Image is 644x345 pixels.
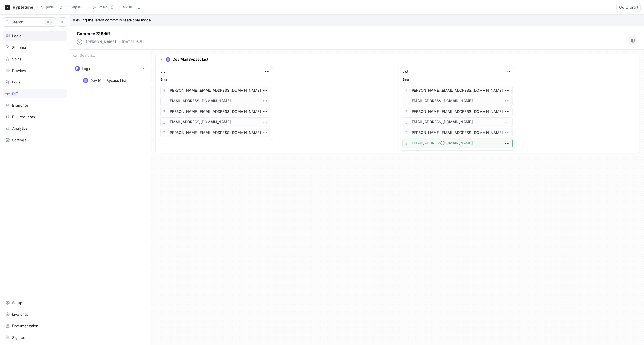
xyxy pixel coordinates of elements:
p: [EMAIL_ADDRESS][DOMAIN_NAME] [403,139,513,148]
button: v238 [121,3,144,12]
input: Search... [80,53,147,58]
div: Supliful [41,5,54,10]
p: [PERSON_NAME][EMAIL_ADDRESS][DOMAIN_NAME] [403,107,513,117]
p: [PERSON_NAME][EMAIL_ADDRESS][DOMAIN_NAME] [160,128,270,138]
button: Supliful [39,3,65,12]
div: K [45,19,54,25]
p: [PERSON_NAME][EMAIL_ADDRESS][DOMAIN_NAME] [403,128,513,138]
p: [PERSON_NAME][EMAIL_ADDRESS][DOMAIN_NAME] [160,107,270,117]
div: Live chat [12,312,28,317]
div: Splits [12,57,21,61]
p: [EMAIL_ADDRESS][DOMAIN_NAME] [160,96,270,106]
div: Logic [82,66,91,71]
div: Documentation [12,324,38,328]
p: Commit v238 diff [77,31,110,37]
p: Viewing the latest commit in read-only mode. [70,15,644,26]
div: main [99,5,108,10]
button: Search...K [3,17,56,27]
div: Preview [12,68,26,73]
div: Sign out [12,335,27,340]
button: Go to draft [617,3,641,12]
div: Dev Mail Bypass List [90,78,126,83]
div: Schema [12,45,26,50]
div: v238 [123,5,132,10]
div: Branches [12,103,29,107]
p: [EMAIL_ADDRESS][DOMAIN_NAME] [160,117,270,127]
div: Analytics [12,126,28,131]
span: Supliful [70,5,83,9]
div: Setup [12,300,22,305]
div: Email [400,76,515,83]
p: [DATE] 16:51 [122,39,144,45]
div: Diff [12,91,18,96]
p: [PERSON_NAME][EMAIL_ADDRESS][DOMAIN_NAME] [403,86,513,95]
p: [PERSON_NAME][EMAIL_ADDRESS][DOMAIN_NAME] [160,86,270,95]
p: Dev Mail Bypass List [173,57,208,62]
p: [PERSON_NAME] [86,39,116,45]
div: Logs [12,80,21,84]
div: Settings [12,138,26,142]
div: Pull requests [12,115,35,119]
div: List [160,69,166,74]
p: [EMAIL_ADDRESS][DOMAIN_NAME] [403,96,513,106]
a: Documentation [3,321,67,331]
div: Email [158,76,273,83]
button: main [90,3,117,12]
p: ‧ [118,39,120,45]
div: Logic [12,34,21,38]
p: [EMAIL_ADDRESS][DOMAIN_NAME] [403,117,513,127]
div: List [403,69,409,74]
span: Go to draft [619,6,638,9]
span: Search... [11,20,27,24]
